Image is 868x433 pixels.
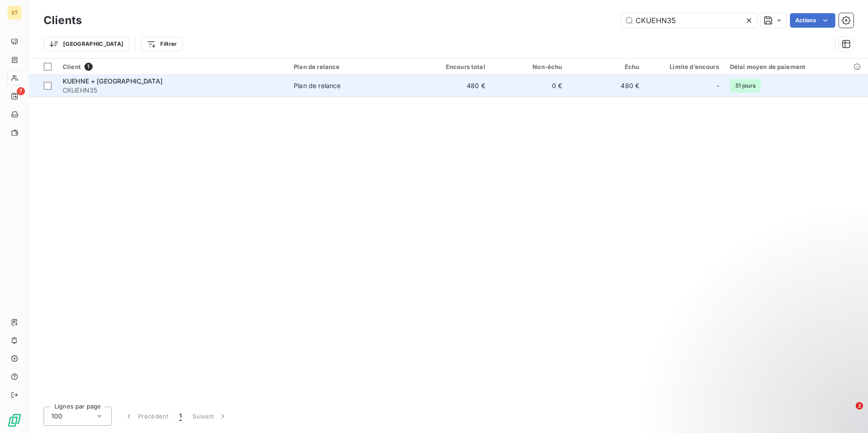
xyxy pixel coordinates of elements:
span: 2 [856,402,863,409]
a: 7 [7,89,21,103]
span: 51 jours [730,79,761,93]
td: 480 € [567,75,645,97]
span: - [716,81,719,90]
input: Rechercher [621,13,757,28]
span: 100 [51,412,62,421]
div: Plan de relance [294,63,408,70]
button: Précédent [119,407,174,426]
span: Client [63,63,81,70]
div: Limite d’encours [650,63,719,70]
button: Suivant [187,407,233,426]
iframe: Intercom notifications message [686,345,868,408]
button: [GEOGRAPHIC_DATA] [44,37,129,51]
h3: Clients [44,12,82,29]
span: 1 [179,412,182,421]
div: Plan de relance [294,81,340,90]
td: 0 € [491,75,568,97]
span: 7 [17,87,25,95]
span: 1 [84,63,93,71]
div: ST [7,5,22,20]
span: CKUEHN35 [63,86,283,95]
td: 480 € [414,75,491,97]
button: Filtrer [141,37,182,51]
span: KUEHNE + [GEOGRAPHIC_DATA] [63,77,163,85]
div: Encours total [419,63,485,70]
div: Délai moyen de paiement [730,63,863,70]
div: Non-échu [496,63,562,70]
button: 1 [174,407,187,426]
img: Logo LeanPay [7,413,22,428]
div: Échu [573,63,639,70]
button: Actions [790,13,835,28]
iframe: Intercom live chat [837,402,859,424]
